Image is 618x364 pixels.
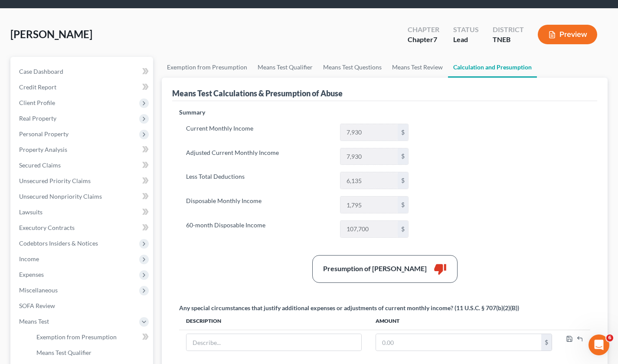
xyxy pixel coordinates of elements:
[19,286,58,294] span: Miscellaneous
[387,57,448,78] a: Means Test Review
[12,64,153,79] a: Case Dashboard
[29,329,153,345] a: Exemption from Presumption
[19,255,39,262] span: Income
[179,304,519,312] div: Any special circumstances that justify additional expenses or adjustments of current monthly inco...
[398,124,408,141] div: $
[493,25,524,35] div: District
[19,83,56,91] span: Credit Report
[340,197,398,213] input: 0.00
[408,25,439,35] div: Chapter
[12,204,153,220] a: Lawsuits
[408,35,439,45] div: Chapter
[186,334,361,351] input: Describe...
[29,345,153,361] a: Means Test Qualifier
[179,108,415,117] p: Summary
[182,172,336,189] label: Less Total Deductions
[376,334,541,351] input: 0.00
[398,221,408,237] div: $
[606,334,613,341] span: 6
[369,312,559,330] th: Amount
[12,173,153,189] a: Unsecured Priority Claims
[19,318,49,325] span: Means Test
[252,57,318,78] a: Means Test Qualifier
[340,148,398,165] input: 0.00
[453,35,479,45] div: Lead
[340,172,398,189] input: 0.00
[162,57,252,78] a: Exemption from Presumption
[318,57,387,78] a: Means Test Questions
[19,177,91,184] span: Unsecured Priority Claims
[10,28,92,40] span: [PERSON_NAME]
[434,262,447,275] i: thumb_down
[182,124,336,141] label: Current Monthly Income
[12,157,153,173] a: Secured Claims
[19,161,61,169] span: Secured Claims
[323,264,427,274] div: Presumption of [PERSON_NAME]
[541,334,552,351] div: $
[448,57,537,78] a: Calculation and Presumption
[19,115,56,122] span: Real Property
[36,349,92,356] span: Means Test Qualifier
[12,189,153,204] a: Unsecured Nonpriority Claims
[179,312,369,330] th: Description
[340,124,398,141] input: 0.00
[398,172,408,189] div: $
[19,146,67,153] span: Property Analysis
[19,239,98,247] span: Codebtors Insiders & Notices
[19,193,102,200] span: Unsecured Nonpriority Claims
[19,130,69,138] span: Personal Property
[19,208,43,216] span: Lawsuits
[19,302,55,309] span: SOFA Review
[340,221,398,237] input: 0.00
[12,142,153,157] a: Property Analysis
[589,334,609,355] iframe: Intercom live chat
[398,148,408,165] div: $
[19,271,44,278] span: Expenses
[36,333,117,341] span: Exemption from Presumption
[12,298,153,314] a: SOFA Review
[538,25,597,44] button: Preview
[172,88,343,98] div: Means Test Calculations & Presumption of Abuse
[19,224,75,231] span: Executory Contracts
[182,220,336,238] label: 60-month Disposable Income
[453,25,479,35] div: Status
[493,35,524,45] div: TNEB
[398,197,408,213] div: $
[182,148,336,165] label: Adjusted Current Monthly Income
[19,99,55,106] span: Client Profile
[12,220,153,236] a: Executory Contracts
[182,196,336,213] label: Disposable Monthly Income
[19,68,63,75] span: Case Dashboard
[433,35,437,43] span: 7
[12,79,153,95] a: Credit Report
